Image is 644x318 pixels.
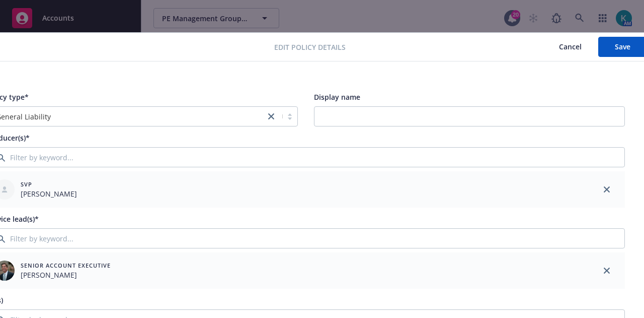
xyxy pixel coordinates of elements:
[274,42,346,52] span: Edit policy details
[615,42,630,51] span: Save
[601,265,613,277] a: close
[542,37,598,57] button: Cancel
[21,270,111,280] span: [PERSON_NAME]
[559,42,582,51] span: Cancel
[314,92,360,102] span: Display name
[21,261,111,270] span: Senior Account Executive
[601,183,613,196] a: close
[265,110,277,122] a: close
[21,188,77,199] span: [PERSON_NAME]
[21,180,77,188] span: SVP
